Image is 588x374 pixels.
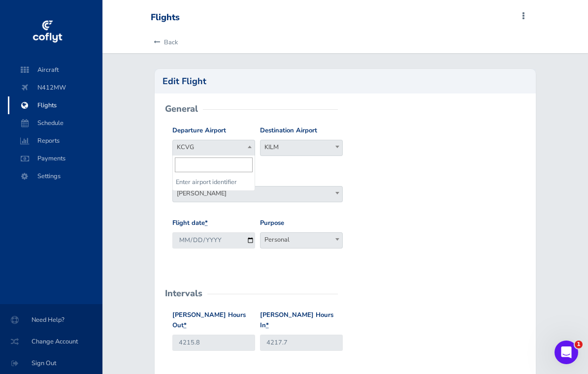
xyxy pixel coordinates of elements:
span: Aircraft [18,61,93,79]
span: Sign Out [12,354,91,372]
abbr: required [266,321,269,330]
label: Departure Airport [172,125,226,136]
img: coflyt logo [31,17,64,47]
span: KCVG [172,140,255,156]
abbr: required [205,218,208,227]
span: Schedule [18,114,93,132]
span: Personal [260,232,343,249]
span: Flights [18,96,93,114]
li: Enter airport identifier [173,174,255,190]
span: KCVG [173,140,255,154]
span: Change Account [12,333,91,350]
div: Flights [151,12,180,23]
span: KILM [261,140,342,154]
span: Kyle D MacWillie [172,186,343,202]
label: [PERSON_NAME] Hours In [260,310,343,331]
span: Reports [18,132,93,150]
h2: Edit Flight [163,77,528,86]
label: Destination Airport [260,125,317,136]
span: N412MW [18,79,93,96]
label: [PERSON_NAME] Hours Out [172,310,255,331]
abbr: required [184,321,187,330]
h2: Intervals [165,289,202,298]
span: Personal [261,233,342,247]
label: Purpose [260,218,284,228]
span: Kyle D MacWillie [173,187,342,200]
span: KILM [260,140,343,156]
span: Need Help? [12,311,91,329]
span: Payments [18,150,93,167]
span: Settings [18,167,93,185]
iframe: Intercom live chat [555,341,578,364]
span: 1 [575,341,583,348]
label: Flight date [172,218,208,228]
h2: General [165,104,198,113]
a: Back [151,31,178,53]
